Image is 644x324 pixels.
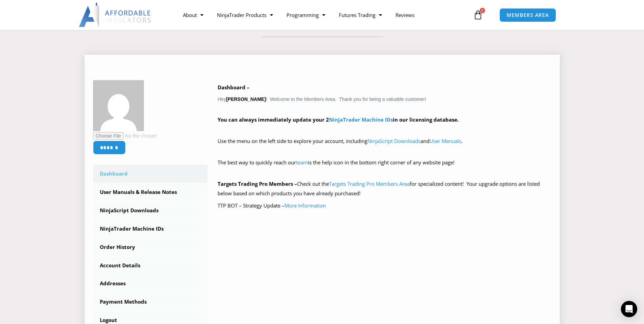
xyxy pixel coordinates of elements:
[93,293,208,311] a: Payment Methods
[429,138,461,144] a: User Manuals
[218,116,459,123] strong: You can always immediately update your 2 in our licensing database.
[480,8,485,13] span: 0
[210,7,280,23] a: NinjaTrader Products
[93,183,208,201] a: User Manuals & Release Notes
[176,7,210,23] a: About
[507,13,549,18] span: MEMBERS AREA
[296,159,308,166] a: team
[93,202,208,219] a: NinjaScript Downloads
[332,7,389,23] a: Futures Trading
[389,7,421,23] a: Reviews
[280,7,332,23] a: Programming
[218,158,551,177] p: The best way to quickly reach our is the help icon in the bottom right corner of any website page!
[93,220,208,238] a: NinjaTrader Machine IDs
[218,179,551,198] p: Check out the for specialized content! Your upgrade options are listed below based on which produ...
[463,5,493,25] a: 0
[499,8,556,22] a: MEMBERS AREA
[93,80,144,131] img: 52af9215d1f4884b2ca79e633be981a171be2d54090426ade0a0eb997e7442e8
[218,137,551,156] p: Use the menu on the left side to explore your account, including and .
[218,83,551,210] div: Hey ! Welcome to the Members Area. Thank you for being a valuable customer!
[226,96,266,102] strong: [PERSON_NAME]
[176,7,472,23] nav: Menu
[329,180,410,187] a: Targets Trading Pro Members Area
[329,116,393,123] a: NinjaTrader Machine IDs
[367,138,421,144] a: NinjaScript Downloads
[284,202,326,209] a: More Information
[93,165,208,183] a: Dashboard
[218,201,551,211] p: TTP BOT – Strategy Update –
[93,275,208,292] a: Addresses
[79,3,152,27] img: LogoAI | Affordable Indicators – NinjaTrader
[218,84,250,91] b: Dashboard –
[218,180,297,187] strong: Targets Trading Pro Members –
[93,257,208,274] a: Account Details
[93,238,208,256] a: Order History
[621,301,637,317] div: Open Intercom Messenger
